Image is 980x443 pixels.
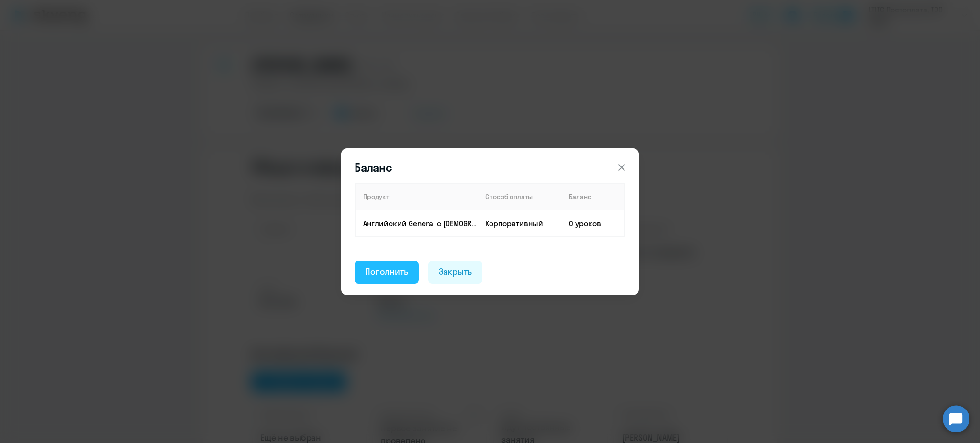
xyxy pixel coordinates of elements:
[363,218,477,229] p: Английский General с [DEMOGRAPHIC_DATA] преподавателем
[561,210,625,237] td: 0 уроков
[355,261,419,284] button: Пополнить
[341,160,639,175] header: Баланс
[478,183,561,210] th: Способ оплаты
[478,210,561,237] td: Корпоративный
[561,183,625,210] th: Баланс
[355,183,478,210] th: Продукт
[365,266,408,278] div: Пополнить
[439,266,472,278] div: Закрыть
[428,261,483,284] button: Закрыть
